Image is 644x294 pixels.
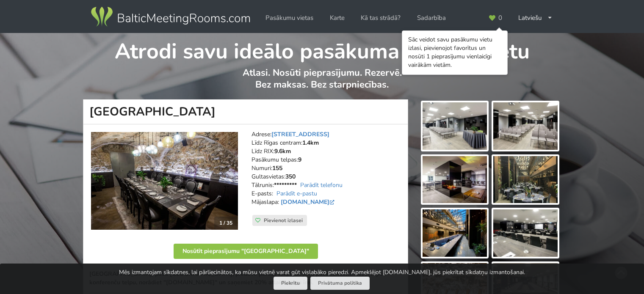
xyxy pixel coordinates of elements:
h1: Atrodi savu ideālo pasākuma norises vietu [83,33,561,65]
span: 0 [498,15,502,21]
strong: 9 [298,156,301,164]
img: Baltic Meeting Rooms [89,5,252,29]
a: Pasākumu vietas [260,10,319,26]
div: 1 / 35 [214,217,238,229]
img: Pullman Riga Old Town Hotel | Rīga | Pasākumu vieta - galerijas bilde [423,102,487,150]
a: Parādīt e-pastu [276,190,317,198]
a: Kā tas strādā? [355,10,406,26]
div: Sāc veidot savu pasākumu vietu izlasi, pievienojot favorītus un nosūti 1 pieprasījumu vienlaicīgi... [408,36,501,69]
span: Pievienot izlasei [264,217,303,224]
address: Adrese: Līdz Rīgas centram: Līdz RIX: Pasākumu telpas: Numuri: Gultasvietas: Tālrunis: E-pasts: M... [252,130,402,215]
h1: [GEOGRAPHIC_DATA] [83,99,408,124]
strong: 1.4km [302,139,319,147]
img: Pullman Riga Old Town Hotel | Rīga | Pasākumu vieta - galerijas bilde [493,102,558,150]
a: [DOMAIN_NAME] [281,198,336,206]
strong: 350 [285,173,296,181]
button: Nosūtīt pieprasījumu "[GEOGRAPHIC_DATA]" [174,244,318,259]
strong: 155 [272,164,282,172]
a: Karte [324,10,351,26]
a: [STREET_ADDRESS] [271,130,329,138]
a: Privātuma politika [310,277,370,290]
img: Pullman Riga Old Town Hotel | Rīga | Pasākumu vieta - galerijas bilde [423,209,487,257]
a: Viesnīca | Rīga | Pullman Riga Old Town Hotel 1 / 35 [91,132,238,230]
a: Parādīt telefonu [300,181,343,189]
div: Latviešu [512,10,558,26]
img: Pullman Riga Old Town Hotel | Rīga | Pasākumu vieta - galerijas bilde [493,209,558,257]
p: Atlasi. Nosūti pieprasījumu. Rezervē. Bez maksas. Bez starpniecības. [83,67,561,99]
a: Sadarbība [411,10,452,26]
strong: 9.6km [274,147,291,155]
img: Pullman Riga Old Town Hotel | Rīga | Pasākumu vieta - galerijas bilde [423,156,487,203]
img: Pullman Riga Old Town Hotel | Rīga | Pasākumu vieta - galerijas bilde [493,156,558,203]
button: Piekrītu [274,277,307,290]
img: Viesnīca | Rīga | Pullman Riga Old Town Hotel [91,132,238,230]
